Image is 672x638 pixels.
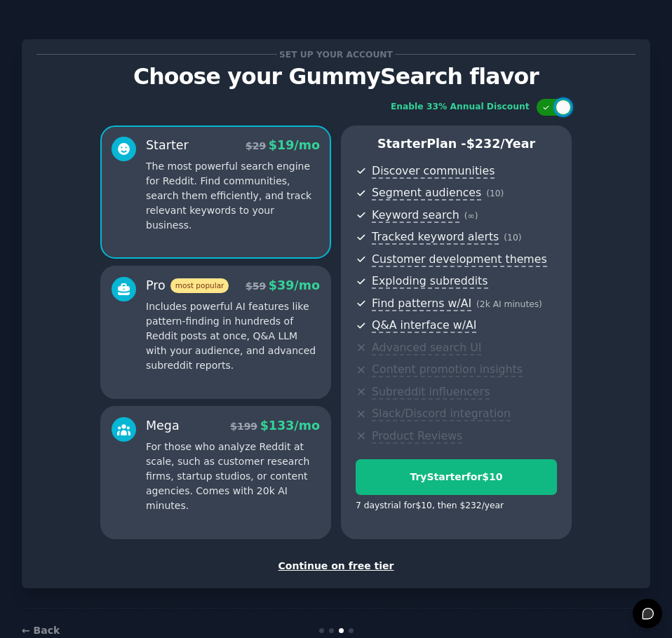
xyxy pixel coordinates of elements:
span: $ 19 /mo [269,138,320,152]
span: $ 199 [230,421,257,432]
span: $ 39 /mo [269,278,320,292]
span: Q&A interface w/AI [372,318,476,333]
span: $ 29 [246,140,266,151]
span: Slack/Discord integration [372,407,511,421]
div: Mega [146,417,180,435]
span: Discover communities [372,164,495,179]
span: Subreddit influencers [372,385,490,400]
span: Exploding subreddits [372,274,488,289]
span: Customer development themes [372,252,547,267]
p: Starter Plan - [356,135,557,153]
p: For those who analyze Reddit at scale, such as customer research firms, startup studios, or conte... [146,440,320,513]
span: Set up your account [277,47,396,62]
span: Segment audiences [372,186,481,201]
button: TryStarterfor$10 [356,459,557,495]
span: Content promotion insights [372,362,523,377]
span: Keyword search [372,208,459,223]
span: Advanced search UI [372,341,481,355]
div: 7 days trial for $10 , then $ 232 /year [356,500,504,513]
span: ( 2k AI minutes ) [476,299,542,309]
span: $ 232 /year [466,137,535,151]
span: ( ∞ ) [464,211,478,221]
p: The most powerful search engine for Reddit. Find communities, search them efficiently, and track ... [146,159,320,233]
div: Try Starter for $10 [356,470,556,484]
span: ( 10 ) [504,233,521,243]
a: ← Back [22,625,60,636]
span: $ 59 [246,280,266,292]
div: Pro [146,277,229,294]
div: Continue on free tier [36,559,636,573]
span: Product Reviews [372,429,462,444]
p: Includes powerful AI features like pattern-finding in hundreds of Reddit posts at once, Q&A LLM w... [146,299,320,373]
span: ( 10 ) [486,189,504,198]
span: Tracked keyword alerts [372,230,499,245]
span: Find patterns w/AI [372,297,471,311]
span: most popular [170,278,229,293]
span: $ 133 /mo [260,419,320,433]
div: Enable 33% Annual Discount [391,101,530,114]
div: Starter [146,137,189,154]
p: Choose your GummySearch flavor [36,65,636,89]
